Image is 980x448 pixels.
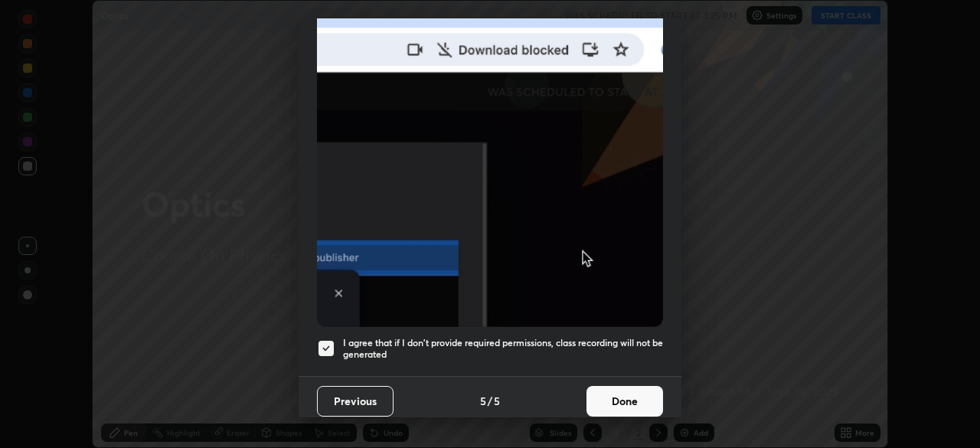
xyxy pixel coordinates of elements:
[480,393,486,409] h4: 5
[343,337,663,361] h5: I agree that if I don't provide required permissions, class recording will not be generated
[488,393,492,409] h4: /
[317,386,394,417] button: Previous
[586,386,663,417] button: Done
[494,393,500,409] h4: 5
